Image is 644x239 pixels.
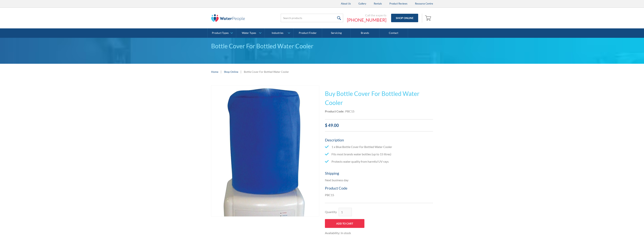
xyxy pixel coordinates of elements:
[236,28,265,38] a: Water Types
[325,89,433,107] h1: Buy Bottle Cover For Bottled Water Cooler
[379,28,408,38] a: Contact
[211,42,433,51] div: Bottle Cover For Bottled Water Cooler
[325,178,433,182] p: Next business day
[325,159,433,164] li: Protects water quality from harmful UV rays
[325,109,344,113] strong: Product Code:
[265,28,293,38] a: Industries
[391,14,418,22] a: Shop Online
[347,13,386,17] div: Call the experts
[208,28,236,38] a: Product Types
[325,152,433,156] li: Fits most brands water bottles (up to 15 litres)
[325,210,337,214] label: Quantity
[244,70,289,74] div: Bottle Cover For Bottled Water Cooler
[325,185,433,191] h5: Product Code
[322,28,351,38] a: Servicing
[424,14,433,23] a: Open empty cart
[425,15,432,21] img: shopping cart
[347,17,386,23] a: [PHONE_NUMBER]
[325,145,433,149] li: 1 x Blue Bottle Cover For Bottled Water Cooler
[325,170,433,176] h5: Shipping
[325,122,433,128] div: $ 49.00
[212,31,229,35] div: Product Types
[211,14,245,22] img: The Water People
[345,109,354,114] div: PBC15
[294,28,322,38] a: Product Finder
[220,69,222,74] div: |
[272,31,283,35] div: Industries
[281,14,343,22] input: Search products
[211,70,218,74] a: Home
[215,86,315,216] img: Bottle Cover For Bottled Water Cooler
[242,31,256,35] div: Water Types
[325,137,433,143] h5: Description
[325,193,433,197] p: PBC15
[325,219,364,228] input: Add to Cart
[211,85,319,217] a: open lightbox
[224,70,238,74] a: Shop Online
[240,69,242,74] div: |
[351,28,379,38] a: Brands
[325,231,364,235] div: Availability: In stock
